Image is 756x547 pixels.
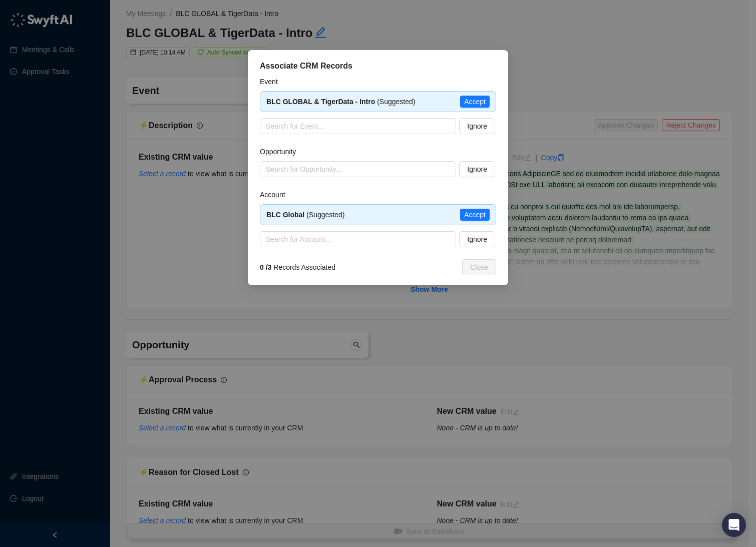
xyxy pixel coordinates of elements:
[260,262,335,273] span: Records Associated
[260,263,271,271] strong: 0 / 3
[467,121,487,132] span: Ignore
[460,209,490,221] button: Accept
[260,146,303,157] label: Opportunity
[459,231,495,247] button: Ignore
[464,96,486,107] span: Accept
[467,164,487,175] span: Ignore
[266,98,375,106] strong: BLC GLOBAL & TigerData - Intro
[260,60,496,72] div: Associate CRM Records
[459,161,495,177] button: Ignore
[462,259,496,275] button: Close
[266,98,415,106] span: (Suggested)
[464,209,486,220] span: Accept
[722,513,746,537] div: Open Intercom Messenger
[266,211,304,219] strong: BLC Global
[467,234,487,245] span: Ignore
[260,189,292,200] label: Account
[459,118,495,134] button: Ignore
[460,96,490,108] button: Accept
[266,211,344,219] span: (Suggested)
[260,76,285,87] label: Event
